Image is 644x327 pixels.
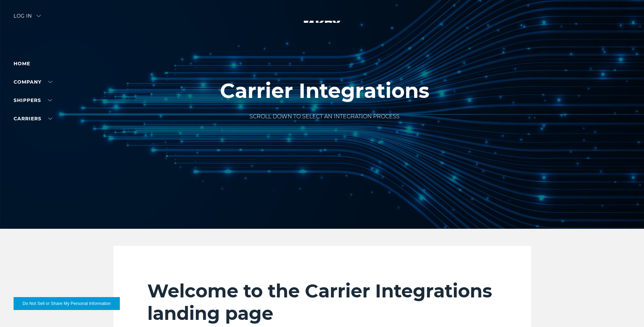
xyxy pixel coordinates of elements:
a: Carriers [14,116,52,122]
a: Home [14,61,30,67]
h1: Carrier Integrations [220,79,429,102]
img: kbx logo [297,14,348,44]
a: SHIPPERS [14,97,52,103]
button: Do Not Sell or Share My Personal Information [14,297,120,310]
h2: Welcome to the Carrier Integrations landing page [147,280,497,325]
img: arrow [37,15,41,17]
a: Company [14,79,52,85]
div: Log in [14,14,41,23]
p: SCROLL DOWN TO SELECT AN INTEGRATION PROCESS [220,113,429,121]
